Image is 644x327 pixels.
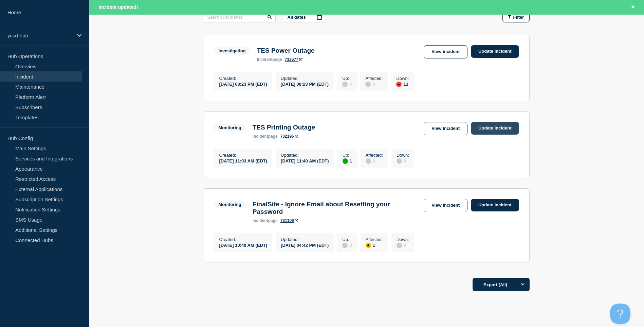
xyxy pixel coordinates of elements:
p: Updated : [281,237,329,242]
a: View incident [424,199,467,212]
div: 0 [397,158,409,164]
div: 1 [343,158,352,164]
iframe: Help Scout Beacon - Open [610,304,630,324]
div: [DATE] 11:40 AM (EDT) [281,158,329,163]
div: 0 [397,242,409,248]
a: View incident [424,122,467,135]
a: View incident [424,45,467,58]
input: Search incidents [204,12,276,22]
div: [DATE] 08:23 PM (EDT) [281,81,329,87]
p: Up : [342,76,352,81]
p: Created : [219,237,268,242]
div: disabled [342,82,348,87]
div: 1 [366,242,383,248]
h3: TES Power Outage [257,47,315,54]
span: incident [253,134,268,139]
span: incident [253,218,268,223]
div: [DATE] 10:40 AM (EDT) [219,242,268,248]
p: Down : [396,76,409,81]
div: down [396,82,402,87]
p: page [253,134,278,139]
p: All dates [288,15,306,20]
button: Options [516,278,530,291]
div: 11 [396,81,409,87]
span: Monitoring [214,201,246,208]
a: Update incident [471,122,519,135]
span: Incident updated! [98,4,138,10]
p: page [253,218,278,223]
span: incident [257,57,273,62]
div: 0 [342,81,352,87]
p: Created : [219,153,268,158]
div: disabled [342,243,348,248]
div: disabled [397,158,402,164]
p: page [257,57,282,62]
button: Close banner [629,3,637,11]
p: Up : [342,237,352,242]
div: affected [366,243,371,248]
span: Investigating [214,47,250,55]
div: 0 [342,242,352,248]
p: Affected : [366,237,383,242]
div: up [343,158,348,164]
div: 0 [366,158,383,164]
div: [DATE] 08:23 PM (EDT) [219,81,267,87]
p: Down : [397,153,409,158]
a: 731109 [280,218,298,223]
h3: FinalSite - Ignore Email about Resetting your Password [253,201,420,216]
a: Update incident [471,45,519,58]
p: Updated : [281,153,329,158]
button: Export (All) [473,278,530,291]
button: Filter [502,12,530,22]
button: All dates [284,12,326,22]
a: 733677 [285,57,302,62]
p: Affected : [365,76,383,81]
div: 0 [365,81,383,87]
span: Filter [513,15,524,20]
div: disabled [397,243,402,248]
a: 732196 [280,134,298,139]
p: Up : [343,153,352,158]
span: Monitoring [214,124,246,132]
a: Update incident [471,199,519,211]
p: Updated : [281,76,329,81]
h3: TES Printing Outage [253,124,315,131]
div: [DATE] 11:03 AM (EDT) [219,158,268,163]
p: Affected : [366,153,383,158]
div: [DATE] 04:42 PM (EDT) [281,242,329,248]
div: disabled [366,158,371,164]
p: Down : [397,237,409,242]
div: disabled [365,82,371,87]
p: Created : [219,76,267,81]
p: ycsd-hub [7,33,73,38]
